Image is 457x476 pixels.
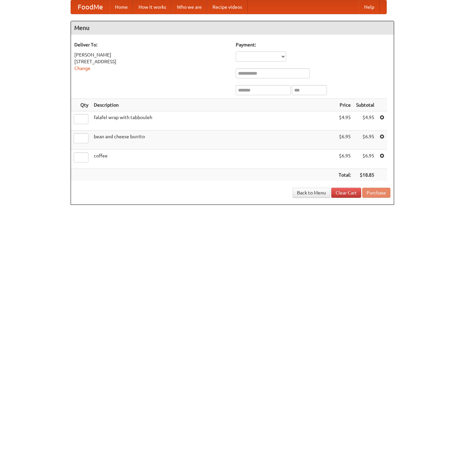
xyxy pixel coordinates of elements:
[353,111,377,131] td: $4.95
[110,0,133,14] a: Home
[336,169,353,181] th: Total:
[133,0,172,14] a: How it works
[71,21,394,35] h4: Menu
[336,99,353,111] th: Price
[91,131,336,150] td: bean and cheese burrito
[236,41,390,48] h5: Payment:
[353,99,377,111] th: Subtotal
[207,0,247,14] a: Recipe videos
[293,188,330,198] a: Back to Menu
[353,150,377,169] td: $6.95
[91,99,336,111] th: Description
[74,41,229,48] h5: Deliver To:
[71,99,91,111] th: Qty
[336,131,353,150] td: $6.95
[362,188,390,198] button: Purchase
[172,0,207,14] a: Who we are
[336,111,353,131] td: $4.95
[359,0,380,14] a: Help
[91,111,336,131] td: falafel wrap with tabbouleh
[74,51,229,58] div: [PERSON_NAME]
[71,0,110,14] a: FoodMe
[91,150,336,169] td: coffee
[353,131,377,150] td: $6.95
[331,188,361,198] a: Clear Cart
[336,150,353,169] td: $6.95
[353,169,377,181] th: $18.85
[74,58,229,65] div: [STREET_ADDRESS]
[74,66,90,71] a: Change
